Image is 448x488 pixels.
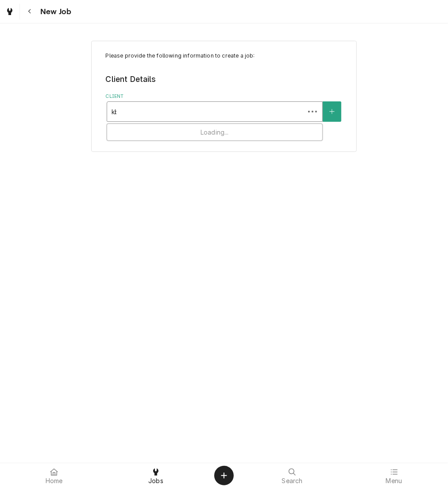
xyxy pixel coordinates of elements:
[106,52,343,122] div: Job Create/Update Form
[386,477,402,484] span: Menu
[106,93,343,122] div: Client
[282,477,303,484] span: Search
[323,101,341,122] button: Create New Client
[107,124,322,140] div: Loading...
[91,41,357,152] div: Job Create/Update
[106,74,343,85] legend: Client Details
[106,52,343,60] p: Please provide the following information to create a job:
[4,465,104,486] a: Home
[214,466,234,485] button: Create Object
[106,93,343,100] label: Client
[46,477,63,484] span: Home
[148,477,163,484] span: Jobs
[38,6,71,18] span: New Job
[2,4,18,19] a: Go to Jobs
[344,465,444,486] a: Menu
[329,108,335,115] svg: Create New Client
[242,465,343,486] a: Search
[22,4,38,19] button: Navigate back
[105,465,206,486] a: Jobs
